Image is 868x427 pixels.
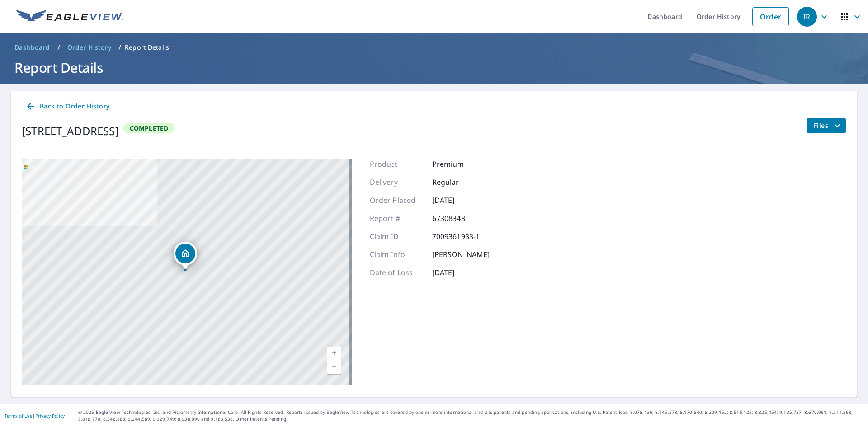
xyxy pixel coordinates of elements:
[432,267,486,278] p: [DATE]
[797,7,817,27] div: IR
[5,413,65,418] p: |
[432,231,486,242] p: 7009361933-1
[327,347,341,360] a: Nivel actual 17, ampliar
[370,159,424,169] p: Product
[11,40,54,55] a: Dashboard
[22,98,113,115] a: Back to Order History
[14,43,50,52] span: Dashboard
[806,118,846,133] button: filesDropdownBtn-67308343
[432,249,490,260] p: [PERSON_NAME]
[125,43,169,52] p: Report Details
[814,120,843,131] span: Files
[11,40,857,55] nav: breadcrumb
[35,413,65,419] a: Privacy Policy
[370,213,424,224] p: Report #
[432,177,486,188] p: Regular
[78,409,863,422] p: © 2025 Eagle View Technologies, Inc. and Pictometry International Corp. All Rights Reserved. Repo...
[432,195,486,206] p: [DATE]
[16,10,123,23] img: EV Logo
[370,267,424,278] p: Date of Loss
[327,360,341,374] a: Nivel actual 17, alejar
[22,123,119,139] div: [STREET_ADDRESS]
[11,58,857,77] h1: Report Details
[752,7,789,26] a: Order
[432,159,486,169] p: Premium
[370,231,424,242] p: Claim ID
[174,242,197,270] div: Dropped pin, building 1, Residential property, 290NE NE Tiger Lake Rd W Belfair, WA 98528
[118,42,121,53] li: /
[370,177,424,188] p: Delivery
[432,213,486,224] p: 67308343
[124,124,174,132] span: Completed
[67,43,111,52] span: Order History
[64,40,115,55] a: Order History
[57,42,60,53] li: /
[5,413,33,419] a: Terms of Use
[25,101,109,112] span: Back to Order History
[370,195,424,206] p: Order Placed
[370,249,424,260] p: Claim Info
